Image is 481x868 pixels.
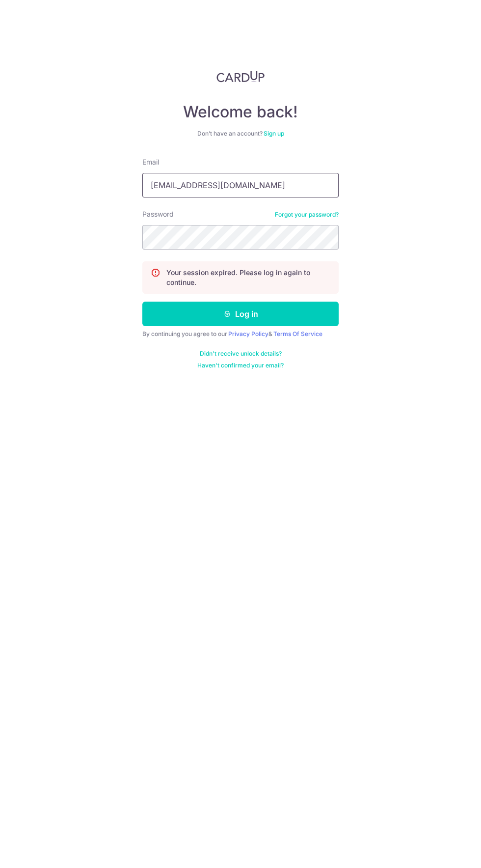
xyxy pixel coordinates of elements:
img: CardUp Logo [216,71,265,83]
a: Forgot your password? [275,211,339,219]
p: Your session expired. Please log in again to continue. [166,268,330,287]
div: By continuing you agree to our & [142,330,339,338]
label: Email [142,157,159,167]
label: Password [142,209,174,219]
input: Enter your Email [142,173,339,197]
a: Didn't receive unlock details? [200,350,282,358]
div: Don’t have an account? [142,130,339,138]
h4: Welcome back! [142,102,339,122]
a: Sign up [264,130,284,137]
a: Privacy Policy [228,330,268,337]
a: Terms Of Service [273,330,322,337]
a: Haven't confirmed your email? [197,362,284,369]
button: Log in [142,302,339,326]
